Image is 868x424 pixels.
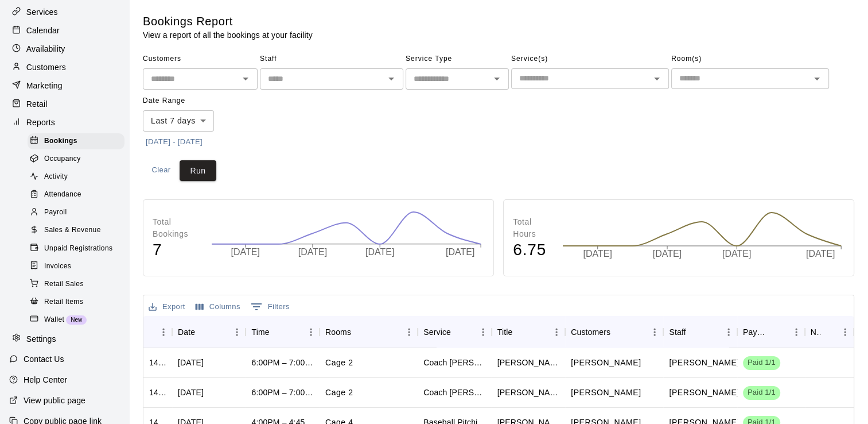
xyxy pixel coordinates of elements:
div: Payroll [28,205,124,221]
button: Menu [155,323,172,341]
div: Rooms [325,316,351,348]
div: Myles Yarbrough [497,387,559,398]
button: Open [489,71,505,87]
div: Payment [743,316,772,348]
p: Calendar [26,25,60,36]
div: Last 7 days [143,110,214,132]
button: Sort [270,324,286,340]
div: Retail Items [28,294,124,310]
a: Marketing [9,77,120,94]
span: Sales & Revenue [44,225,101,236]
div: Customers [565,316,663,348]
button: Clear [143,160,180,182]
div: Invoices [28,259,124,275]
button: Open [383,71,399,87]
div: Staff [669,316,686,348]
button: Menu [788,323,805,341]
div: Staff [663,316,737,348]
button: Open [238,71,254,87]
button: [DATE] - [DATE] [143,133,205,151]
button: Sort [820,324,836,340]
div: Service [423,316,451,348]
span: Activity [44,171,68,183]
div: Title [492,316,565,348]
tspan: [DATE] [806,249,835,259]
a: Unpaid Registrations [28,240,129,257]
div: 1439226 [149,357,166,368]
span: Date Range [143,92,243,110]
h4: 7 [153,240,200,260]
button: Menu [646,323,663,341]
div: Notes [805,316,854,348]
span: Wallet [44,314,64,326]
p: Help Center [24,374,67,386]
span: Occupancy [44,153,81,165]
button: Show filters [248,298,293,316]
div: Payment [737,316,805,348]
div: Attendance [28,187,124,203]
button: Menu [400,323,418,341]
a: Payroll [28,204,129,222]
button: Sort [149,324,165,340]
div: Retail [9,95,120,113]
tspan: [DATE] [722,249,751,259]
p: Customers [26,61,66,73]
div: Retail Sales [28,276,124,292]
p: Myles Yarbrough [571,387,641,399]
div: Rooms [320,316,418,348]
button: Menu [548,323,565,341]
tspan: [DATE] [653,249,682,259]
p: Total Hours [513,216,551,240]
div: Myles Yarbrough [497,357,559,368]
div: Date [178,316,195,348]
a: Occupancy [28,150,129,168]
a: WalletNew [28,311,129,329]
p: Brent Leffingwell [669,387,739,399]
div: Fri, Sep 19, 2025 [178,357,204,368]
div: 1430316 [149,387,166,398]
a: Calendar [9,22,120,39]
span: Payroll [44,207,67,218]
div: Bookings [28,133,124,149]
button: Select columns [193,298,243,316]
p: Reports [26,117,55,128]
button: Menu [302,323,320,341]
p: View public page [24,395,85,406]
div: Customers [571,316,610,348]
div: Unpaid Registrations [28,241,124,257]
a: Attendance [28,186,129,204]
button: Run [180,160,216,182]
span: Retail Sales [44,279,84,290]
div: Title [497,316,513,348]
h5: Bookings Report [143,14,313,29]
div: Time [251,316,269,348]
button: Sort [610,324,626,340]
p: Total Bookings [153,216,200,240]
div: Coach Leffingwell 1 Hour Baseball Lesson [423,357,485,368]
div: Time [246,316,319,348]
div: ID [143,316,172,348]
tspan: [DATE] [365,247,394,257]
p: Marketing [26,80,63,91]
p: Myles Yarbrough [571,357,641,369]
p: Contact Us [24,353,64,365]
div: Availability [9,40,120,57]
a: Reports [9,114,120,131]
p: Brent Leffingwell [669,357,739,369]
a: Customers [9,59,120,76]
a: Retail Items [28,293,129,311]
div: Coach Leffingwell 1 Hour Baseball Lesson [423,387,485,398]
span: Paid 1/1 [743,357,780,368]
div: Occupancy [28,151,124,167]
p: Retail [26,98,48,110]
div: Date [172,316,246,348]
tspan: [DATE] [231,247,260,257]
p: Settings [26,333,56,345]
div: Tue, Sep 16, 2025 [178,387,204,398]
button: Sort [451,324,467,340]
button: Open [649,71,665,87]
a: Settings [9,330,120,348]
button: Export [146,298,188,316]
